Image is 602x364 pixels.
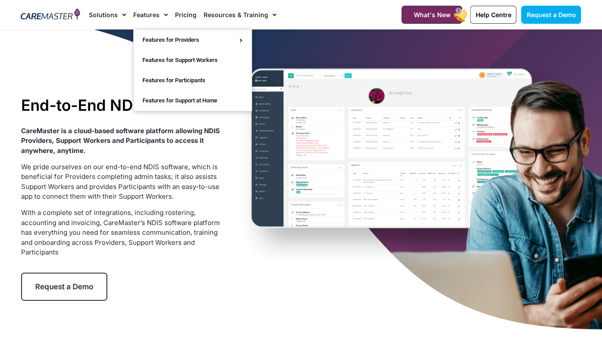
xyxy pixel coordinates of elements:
a: What's New [401,6,462,24]
a: Features for Support at Home [134,91,252,111]
ul: Features [133,29,252,111]
h1: End-to-End NDIS Software [21,96,223,114]
strong: CareMaster is a cloud-based software platform allowing NDIS Providers, Support Workers and Partic... [21,127,220,155]
span: What's New [413,11,450,18]
span: Help Centre [475,11,511,18]
a: Request a Demo [21,273,107,301]
span: Request a Demo [35,282,93,291]
span: Request a Demo [526,11,576,18]
a: Features for Participants [134,70,252,91]
a: Features for Support Workers [134,50,252,70]
a: Help Centre [470,6,516,24]
img: CareMaster Logo [21,8,80,22]
a: Features for Providers [134,30,252,50]
span: We pride ourselves on our end-to-end NDIS software, which is beneficial for Providers completing ... [21,163,219,201]
a: Request a Demo [521,6,581,24]
p: With a complete set of integrations, including rostering, accounting and invoicing, CareMaster’s ... [21,208,223,258]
